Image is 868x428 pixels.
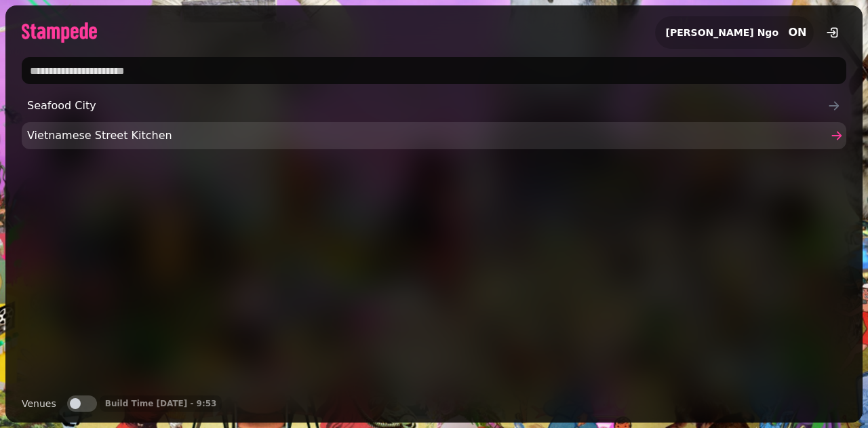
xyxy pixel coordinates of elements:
[27,128,827,144] span: Vietnamese Street Kitchen
[22,122,846,149] a: Vietnamese Street Kitchen
[666,26,778,39] h2: [PERSON_NAME] Ngo
[22,22,97,43] img: logo
[105,398,217,409] p: Build Time [DATE] - 9:53
[789,27,807,38] span: ON
[22,395,56,412] label: Venues
[22,92,846,119] a: Seafood City
[819,19,846,46] button: logout
[27,98,827,114] span: Seafood City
